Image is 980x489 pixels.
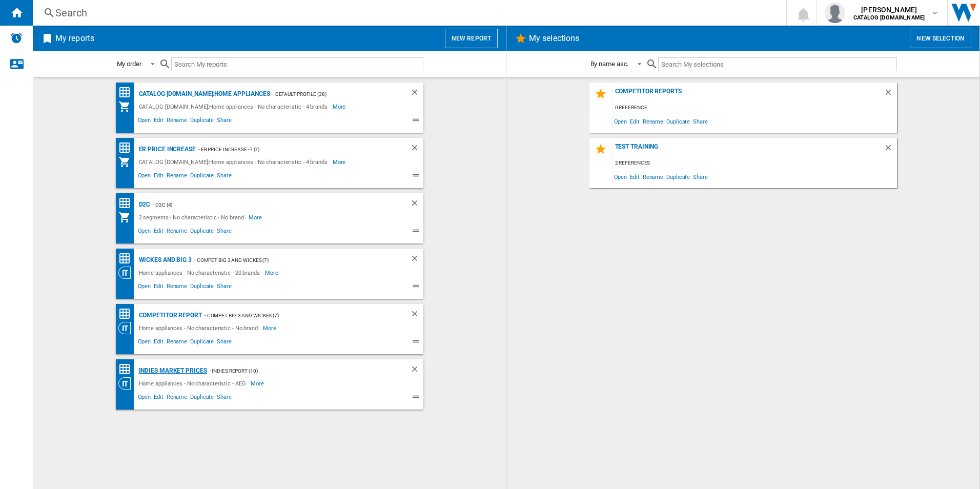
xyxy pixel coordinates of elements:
[136,267,265,279] div: Home appliances - No characteristic - 20 brands
[136,337,153,349] span: Open
[215,115,233,128] span: Share
[117,60,141,68] div: My order
[136,171,153,183] span: Open
[118,197,136,210] div: Price Matrix
[152,392,165,404] span: Edit
[136,100,333,113] div: CATALOG [DOMAIN_NAME]:Home appliances - No characteristic - 4 brands
[136,364,207,377] div: Indies Market Prices
[118,141,136,154] div: Price Matrix
[249,211,263,223] span: More
[118,363,136,376] div: Price Matrix
[665,170,691,184] span: Duplicate
[118,377,136,390] div: Category View
[884,88,897,101] div: Delete
[165,392,189,404] span: Rename
[136,281,153,294] span: Open
[641,170,665,184] span: Rename
[118,100,136,113] div: My Assortment
[192,254,390,267] div: - COMPET BIG 3 AND WICKES (7)
[118,156,136,168] div: My Assortment
[136,392,153,404] span: Open
[612,157,897,170] div: 2 references
[270,88,390,100] div: - Default profile (38)
[55,6,760,20] div: Search
[265,267,280,279] span: More
[118,86,136,99] div: Price Matrix
[165,115,189,128] span: Rename
[410,254,423,267] div: Delete
[215,171,233,183] span: Share
[118,308,136,320] div: Price Matrix
[691,170,709,184] span: Share
[136,309,202,322] div: Competitor report
[152,226,165,238] span: Edit
[263,322,278,334] span: More
[410,143,423,156] div: Delete
[628,114,641,128] span: Edit
[136,88,270,100] div: CATALOG [DOMAIN_NAME]:Home appliances
[590,60,629,68] div: By name asc.
[410,364,423,377] div: Delete
[333,156,348,168] span: More
[658,57,896,71] input: Search My selections
[152,171,165,183] span: Edit
[118,267,136,279] div: Category View
[165,337,189,349] span: Rename
[118,252,136,265] div: Price Matrix
[189,226,215,238] span: Duplicate
[410,88,423,100] div: Delete
[445,29,498,48] button: New report
[691,114,709,128] span: Share
[612,143,884,157] div: Test training
[665,114,691,128] span: Duplicate
[136,322,263,334] div: Home appliances - No characteristic - No brand
[171,57,423,71] input: Search My reports
[152,337,165,349] span: Edit
[150,198,389,211] div: - D2C (4)
[410,309,423,322] div: Delete
[189,392,215,404] span: Duplicate
[527,29,581,48] h2: My selections
[118,322,136,334] div: Category View
[333,100,348,113] span: More
[53,29,96,48] h2: My reports
[215,337,233,349] span: Share
[118,211,136,223] div: My Assortment
[207,364,390,377] div: - Indies Report (10)
[189,171,215,183] span: Duplicate
[165,281,189,294] span: Rename
[612,101,897,114] div: 0 reference
[910,29,971,48] button: New selection
[853,14,925,21] b: CATALOG [DOMAIN_NAME]
[853,5,925,15] span: [PERSON_NAME]
[202,309,390,322] div: - COMPET BIG 3 AND WICKES (7)
[612,88,884,101] div: Competitor reports
[189,337,215,349] span: Duplicate
[136,156,333,168] div: CATALOG [DOMAIN_NAME]:Home appliances - No characteristic - 4 brands
[165,226,189,238] span: Rename
[641,114,665,128] span: Rename
[136,143,196,156] div: ER Price Increase
[189,281,215,294] span: Duplicate
[215,392,233,404] span: Share
[136,254,192,267] div: Wickes and Big 3
[612,170,629,184] span: Open
[884,143,897,157] div: Delete
[215,226,233,238] span: Share
[612,114,629,128] span: Open
[152,281,165,294] span: Edit
[251,377,266,390] span: More
[165,171,189,183] span: Rename
[136,211,249,223] div: 2 segments - No characteristic - No brand
[136,226,153,238] span: Open
[628,170,641,184] span: Edit
[152,115,165,128] span: Edit
[215,281,233,294] span: Share
[10,32,23,44] img: alerts-logo.svg
[825,3,845,23] img: profile.jpg
[196,143,390,156] div: - ER Price Increase -7 (7)
[136,377,251,390] div: Home appliances - No characteristic - AEG
[136,115,153,128] span: Open
[136,198,151,211] div: D2C
[189,115,215,128] span: Duplicate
